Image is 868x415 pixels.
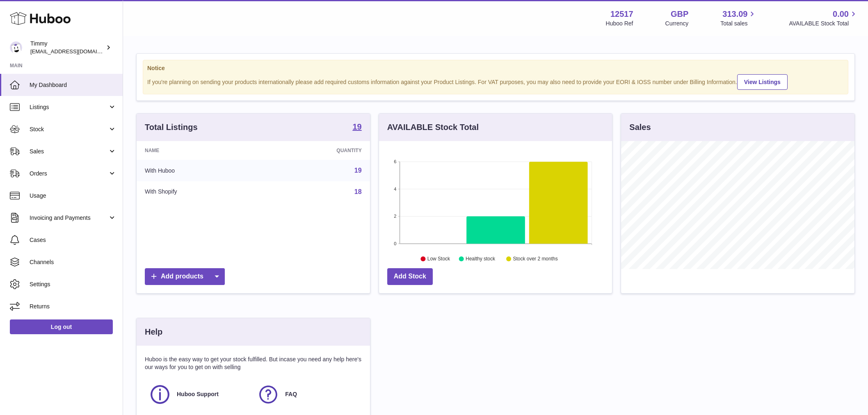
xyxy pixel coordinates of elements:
[30,40,104,55] div: Timmy
[147,64,844,72] strong: Notice
[737,74,788,90] a: View Listings
[394,241,396,246] text: 0
[394,214,396,219] text: 2
[720,20,757,27] span: Total sales
[387,122,479,133] h3: AVAILABLE Stock Total
[257,383,357,406] a: FAQ
[387,268,433,285] a: Add Stock
[352,123,361,131] strong: 19
[30,170,108,178] span: Orders
[30,125,108,133] span: Stock
[354,167,362,174] a: 19
[137,181,263,203] td: With Shopify
[177,390,219,398] span: Huboo Support
[722,9,747,20] span: 313.09
[394,159,396,164] text: 6
[30,103,108,111] span: Listings
[30,81,116,89] span: My Dashboard
[30,258,116,266] span: Channels
[145,356,362,371] p: Huboo is the easy way to get your stock fulfilled. But incase you need any help here's our ways f...
[513,256,557,262] text: Stock over 2 months
[720,9,757,27] a: 313.09 Total sales
[427,256,450,262] text: Low Stock
[263,141,370,160] th: Quantity
[145,326,162,337] h3: Help
[145,122,198,133] h3: Total Listings
[10,319,113,334] a: Log out
[30,214,108,222] span: Invoicing and Payments
[30,192,116,200] span: Usage
[149,383,249,406] a: Huboo Support
[137,141,263,160] th: Name
[352,123,361,132] a: 19
[629,122,651,133] h3: Sales
[610,9,633,20] strong: 12517
[789,20,858,27] span: AVAILABLE Stock Total
[354,188,362,195] a: 18
[606,20,633,27] div: Huboo Ref
[285,390,297,398] span: FAQ
[665,20,689,27] div: Currency
[833,9,849,20] span: 0.00
[10,41,22,54] img: internalAdmin-12517@internal.huboo.com
[789,9,858,27] a: 0.00 AVAILABLE Stock Total
[30,148,108,155] span: Sales
[145,268,225,285] a: Add products
[30,280,116,288] span: Settings
[147,73,844,90] div: If you're planning on sending your products internationally please add required customs informati...
[30,303,116,310] span: Returns
[137,160,263,181] td: With Huboo
[671,9,688,20] strong: GBP
[394,187,396,192] text: 4
[30,48,121,55] span: [EMAIL_ADDRESS][DOMAIN_NAME]
[30,236,116,244] span: Cases
[466,256,496,262] text: Healthy stock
